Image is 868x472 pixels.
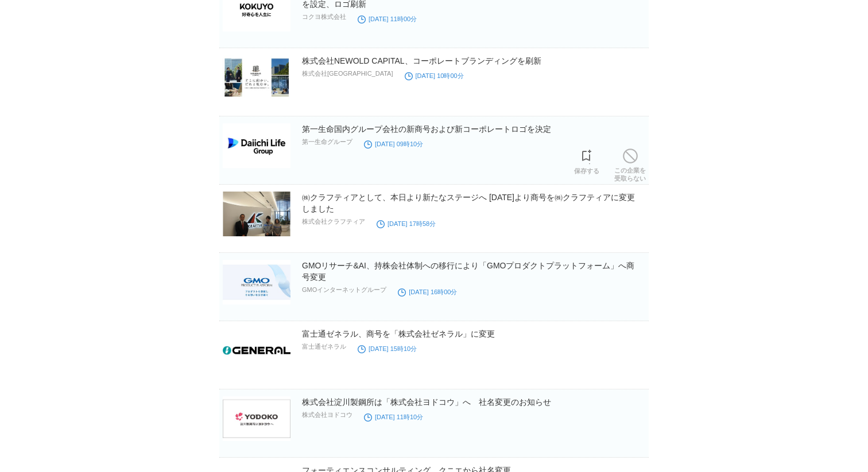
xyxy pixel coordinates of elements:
time: [DATE] 11時10分 [364,414,423,420]
a: 第一生命国内グループ会社の新商号および新コーポレートロゴを決定 [302,124,551,134]
p: 株式会社クラフティア [302,217,365,226]
time: [DATE] 10時00分 [405,72,464,79]
time: [DATE] 16時00分 [398,288,457,295]
p: 株式会社[GEOGRAPHIC_DATA] [302,69,393,78]
p: GMOインターネットグループ [302,286,386,294]
time: [DATE] 11時00分 [358,15,417,22]
a: ㈱クラフティアとして、本日より新たなステージへ [DATE]より商号を㈱クラフティアに変更しました [302,193,635,213]
img: 株式会社淀川製鋼所は「株式会社ヨドコウ」へ 社名変更のお知らせ [223,396,290,441]
a: 保存する [574,146,599,175]
img: ㈱クラフティアとして、本日より新たなステージへ 2025年10月1日より商号を㈱クラフティアに変更しました [223,192,290,236]
time: [DATE] 17時58分 [377,220,436,227]
a: 富士通ゼネラル、商号を「株式会社ゼネラル」に変更 [302,329,495,338]
a: この企業を受取らない [614,146,646,182]
time: [DATE] 09時10分 [364,141,423,147]
img: 株式会社NEWOLD CAPITAL、コーポレートブランディングを刷新 [223,55,290,100]
p: 第一生命グループ [302,138,352,146]
a: 株式会社淀川製鋼所は「株式会社ヨドコウ」へ 社名変更のお知らせ [302,397,551,407]
p: 富士通ゼネラル [302,342,346,351]
img: 第一生命国内グループ会社の新商号および新コーポレートロゴを決定 [223,123,290,168]
a: GMOリサーチ&AI、持株会社体制への移行により「GMOプロダクトプラットフォーム」へ商号変更 [302,261,634,282]
time: [DATE] 15時10分 [358,345,417,352]
p: コクヨ株式会社 [302,13,346,21]
p: 株式会社ヨドコウ [302,411,352,419]
img: GMOリサーチ&AI、持株会社体制への移行により「GMOプロダクトプラットフォーム」へ商号変更 [223,260,290,305]
a: 株式会社NEWOLD CAPITAL、コーポレートブランディングを刷新 [302,56,541,65]
img: 富士通ゼネラル、商号を「株式会社ゼネラル」に変更 [223,328,290,373]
